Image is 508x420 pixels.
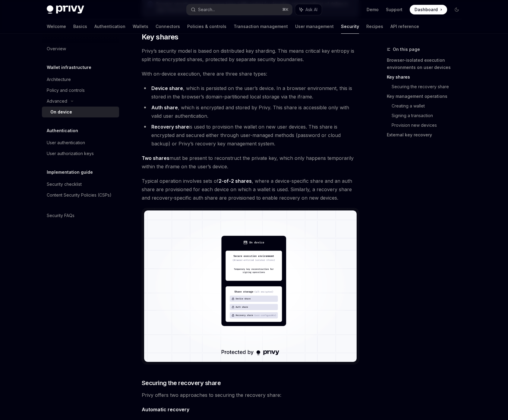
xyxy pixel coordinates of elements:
span: With on-device execution, there are three share types: [142,70,359,78]
div: Security checklist [47,181,82,188]
a: Security FAQs [42,210,119,221]
strong: Device share [151,85,183,91]
div: User authorization keys [47,150,94,157]
strong: Auth share [151,104,178,110]
button: Toggle dark mode [452,5,462,14]
a: Wallets [133,19,148,34]
img: dark logo [47,5,84,14]
a: Content Security Policies (CSPs) [42,190,119,201]
li: , which is encrypted and stored by Privy. This share is accessible only with valid user authentic... [142,103,359,120]
a: Security [341,19,359,34]
a: Transaction management [234,19,288,34]
button: Ask AI [295,4,322,15]
a: Key management operations [387,92,466,101]
a: Overview [42,43,119,54]
span: Privy’s security model is based on distributed key sharding. This means critical key entropy is s... [142,47,359,64]
h5: Wallet infrastructure [47,64,91,71]
a: User management [295,19,334,34]
span: Ask AI [305,7,317,13]
a: Security checklist [42,179,119,190]
div: Overview [47,45,66,52]
strong: Two shares [142,155,169,161]
div: User authentication [47,139,85,146]
span: Key shares [142,32,178,42]
strong: Recovery share [151,124,189,130]
a: Recipes [366,19,383,34]
a: External key recovery [387,130,466,140]
a: Connectors [156,19,180,34]
div: Advanced [47,98,67,105]
a: On device [42,107,119,117]
a: User authorization keys [42,148,119,159]
h5: Authentication [47,127,78,134]
a: Authentication [94,19,125,34]
span: must be present to reconstruct the private key, which only happens temporarily within the iframe ... [142,154,359,171]
img: Wallet key shares in on-device execution [144,210,357,362]
a: API reference [390,19,419,34]
a: Policies & controls [187,19,226,34]
a: Architecture [42,74,119,85]
h5: Implementation guide [47,169,93,176]
strong: Automatic recovery [142,406,189,412]
div: Content Security Policies (CSPs) [47,191,112,199]
div: Search... [198,6,215,13]
a: Signing a transaction [392,111,466,120]
a: Browser-isolated execution environments on user devices [387,55,466,72]
span: Typical operation involves sets of , where a device-specific share and an auth share are provisio... [142,177,359,202]
span: On this page [393,46,420,53]
li: is used to provision the wallet on new user devices. This share is encrypted and secured either t... [142,123,359,148]
span: Privy offers two approaches to securing the recovery share: [142,391,359,399]
a: Welcome [47,19,66,34]
span: Securing the recovery share [142,379,221,387]
strong: 2-of-2 shares [219,178,252,184]
a: Policy and controls [42,85,119,96]
button: Search...⌘K [187,4,292,15]
div: On device [50,108,72,116]
a: Support [386,7,402,13]
a: Demo [367,7,379,13]
a: Dashboard [410,5,447,14]
a: Basics [73,19,87,34]
div: Policy and controls [47,87,85,94]
span: ⌘ K [282,7,289,12]
a: Securing the recovery share [392,82,466,92]
span: Dashboard [415,7,438,13]
a: Provision new devices [392,120,466,130]
div: Architecture [47,76,71,83]
a: Key shares [387,72,466,82]
a: User authentication [42,137,119,148]
div: Security FAQs [47,212,74,219]
li: , which is persisted on the user’s device. In a browser environment, this is stored in the browse... [142,84,359,101]
a: Creating a wallet [392,101,466,111]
